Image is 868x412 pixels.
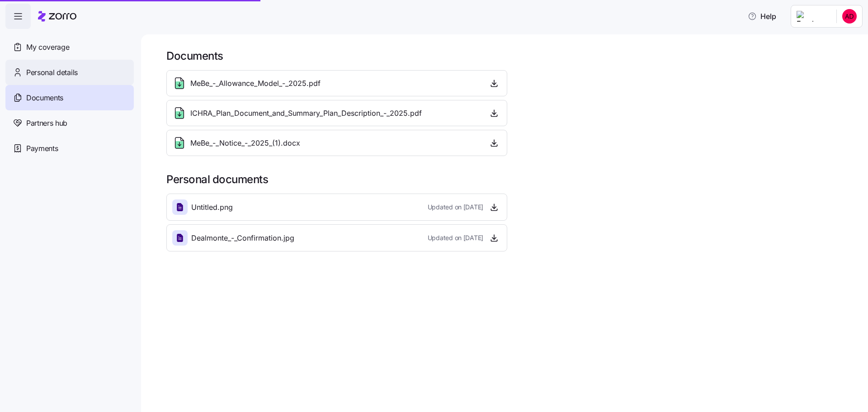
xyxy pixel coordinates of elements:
[26,92,63,104] span: Documents
[842,9,857,24] img: 4c04322ab541ce4d57f99184d97b2089
[5,110,134,136] a: Partners hub
[5,34,134,60] a: My coverage
[5,136,134,161] a: Payments
[797,11,829,22] img: Employer logo
[190,78,321,89] span: MeBe_-_Allowance_Model_-_2025.pdf
[428,203,483,212] span: Updated on [DATE]
[26,118,67,129] span: Partners hub
[5,85,134,110] a: Documents
[166,172,855,186] h1: Personal documents
[741,7,783,25] button: Help
[190,137,300,149] span: MeBe_-_Notice_-_2025_(1).docx
[428,233,483,242] span: Updated on [DATE]
[191,202,233,213] span: Untitled.png
[748,11,776,22] span: Help
[26,143,58,154] span: Payments
[191,232,294,244] span: Dealmonte_-_Confirmation.jpg
[26,67,78,78] span: Personal details
[5,60,134,85] a: Personal details
[190,108,422,119] span: ICHRA_Plan_Document_and_Summary_Plan_Description_-_2025.pdf
[26,42,69,53] span: My coverage
[166,49,855,63] h1: Documents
